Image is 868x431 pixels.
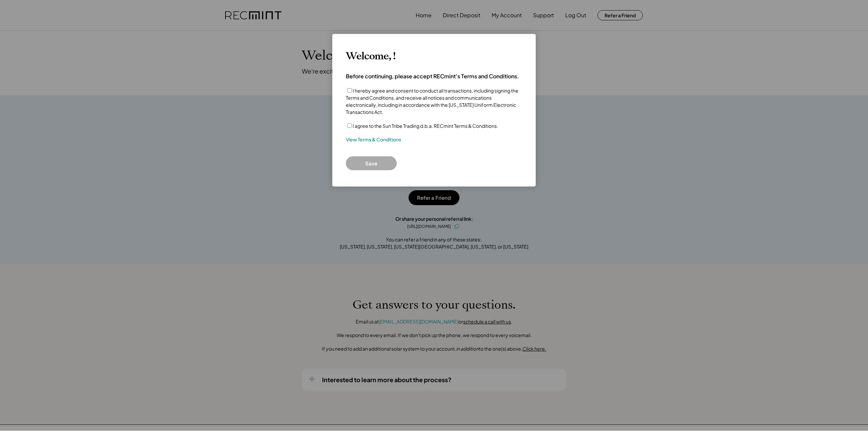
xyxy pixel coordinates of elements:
[346,50,395,62] h3: Welcome, !
[346,156,397,170] button: Save
[346,73,519,80] h4: Before continuing, please accept RECmint's Terms and Conditions.
[346,87,518,115] label: I hereby agree and consent to conduct all transactions, including signing the Terms and Condition...
[353,123,498,129] label: I agree to the Sun Tribe Trading d.b.a. RECmint Terms & Conditions.
[346,136,401,143] a: View Terms & Conditions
